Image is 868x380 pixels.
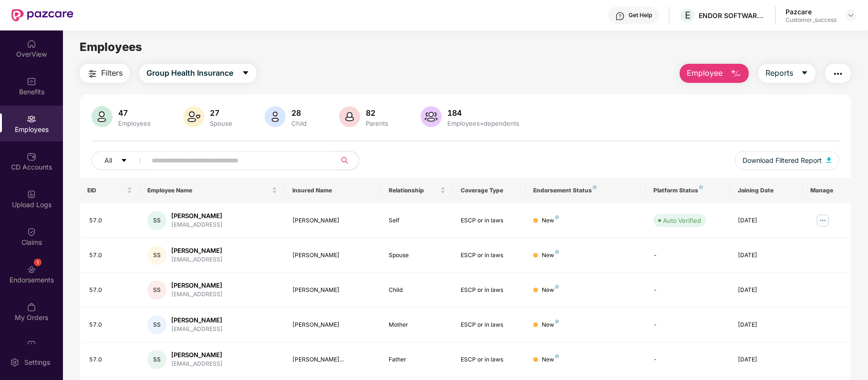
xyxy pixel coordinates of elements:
img: svg+xml;base64,PHN2ZyBpZD0iRW1wbG95ZWVzIiB4bWxucz0iaHR0cDovL3d3dy53My5vcmcvMjAwMC9zdmciIHdpZHRoPS... [27,114,36,124]
span: All [104,155,112,166]
img: svg+xml;base64,PHN2ZyB4bWxucz0iaHR0cDovL3d3dy53My5vcmcvMjAwMC9zdmciIHhtbG5zOnhsaW5rPSJodHRwOi8vd3... [339,106,360,127]
img: svg+xml;base64,PHN2ZyBpZD0iSGVscC0zMngzMiIgeG1sbnM9Imh0dHA6Ly93d3cudzMub3JnLzIwMDAvc3ZnIiB3aWR0aD... [615,11,625,21]
span: caret-down [801,69,808,78]
div: ENDOR SOFTWARE PRIVATE LIMITED [699,11,765,20]
img: svg+xml;base64,PHN2ZyBpZD0iQ0RfQWNjb3VudHMiIGRhdGEtbmFtZT0iQ0QgQWNjb3VudHMiIHhtbG5zPSJodHRwOi8vd3... [27,152,36,161]
img: svg+xml;base64,PHN2ZyBpZD0iSG9tZSIgeG1sbnM9Imh0dHA6Ly93d3cudzMub3JnLzIwMDAvc3ZnIiB3aWR0aD0iMjAiIG... [27,39,36,49]
div: ESCP or in laws [461,355,518,364]
img: svg+xml;base64,PHN2ZyB4bWxucz0iaHR0cDovL3d3dy53My5vcmcvMjAwMC9zdmciIHdpZHRoPSIyNCIgaGVpZ2h0PSIyNC... [832,68,844,80]
div: [PERSON_NAME] [292,286,373,295]
button: Download Filtered Report [735,151,839,170]
button: Reportscaret-down [758,64,816,83]
img: svg+xml;base64,PHN2ZyB4bWxucz0iaHR0cDovL3d3dy53My5vcmcvMjAwMC9zdmciIHdpZHRoPSI4IiBoZWlnaHQ9IjgiIH... [555,320,559,323]
span: Reports [765,67,793,79]
span: search [335,157,354,164]
div: 1 [34,259,41,266]
button: Group Health Insurancecaret-down [139,64,257,83]
img: svg+xml;base64,PHN2ZyB4bWxucz0iaHR0cDovL3d3dy53My5vcmcvMjAwMC9zdmciIHdpZHRoPSI4IiBoZWlnaHQ9IjgiIH... [555,215,559,219]
div: [DATE] [738,251,795,260]
div: Child [389,286,446,295]
div: [DATE] [738,320,795,330]
div: New [542,355,559,364]
img: svg+xml;base64,PHN2ZyB4bWxucz0iaHR0cDovL3d3dy53My5vcmcvMjAwMC9zdmciIHdpZHRoPSI4IiBoZWlnaHQ9IjgiIH... [555,250,559,254]
img: svg+xml;base64,PHN2ZyB4bWxucz0iaHR0cDovL3d3dy53My5vcmcvMjAwMC9zdmciIHdpZHRoPSI4IiBoZWlnaHQ9IjgiIH... [699,185,703,189]
th: EID [80,178,140,203]
span: Group Health Insurance [146,67,233,79]
div: Employees+dependents [445,120,521,127]
img: New Pazcare Logo [11,9,73,21]
img: svg+xml;base64,PHN2ZyBpZD0iQ2xhaW0iIHhtbG5zPSJodHRwOi8vd3d3LnczLm9yZy8yMDAwL3N2ZyIgd2lkdGg9IjIwIi... [27,227,36,237]
th: Insured Name [285,178,381,203]
td: - [646,238,730,273]
img: svg+xml;base64,PHN2ZyB4bWxucz0iaHR0cDovL3d3dy53My5vcmcvMjAwMC9zdmciIHdpZHRoPSI4IiBoZWlnaHQ9IjgiIH... [555,354,559,358]
div: [DATE] [738,355,795,364]
span: Download Filtered Report [743,155,822,166]
div: [EMAIL_ADDRESS] [171,220,223,230]
div: ESCP or in laws [461,216,518,225]
div: New [542,216,559,225]
div: [DATE] [738,286,795,295]
div: SS [147,246,166,265]
div: Endorsement Status [533,187,639,194]
td: - [646,308,730,342]
th: Relationship [381,178,454,203]
div: 57.0 [89,216,132,225]
div: [DATE] [738,216,795,225]
span: Employees [80,40,142,54]
div: 57.0 [89,320,132,330]
img: svg+xml;base64,PHN2ZyB4bWxucz0iaHR0cDovL3d3dy53My5vcmcvMjAwMC9zdmciIHhtbG5zOnhsaW5rPSJodHRwOi8vd3... [827,157,831,163]
img: svg+xml;base64,PHN2ZyB4bWxucz0iaHR0cDovL3d3dy53My5vcmcvMjAwMC9zdmciIHhtbG5zOnhsaW5rPSJodHRwOi8vd3... [421,106,442,127]
img: svg+xml;base64,PHN2ZyB4bWxucz0iaHR0cDovL3d3dy53My5vcmcvMjAwMC9zdmciIHdpZHRoPSIyNCIgaGVpZ2h0PSIyNC... [87,68,98,80]
img: svg+xml;base64,PHN2ZyB4bWxucz0iaHR0cDovL3d3dy53My5vcmcvMjAwMC9zdmciIHdpZHRoPSI4IiBoZWlnaHQ9IjgiIH... [555,285,559,289]
span: Relationship [389,187,439,194]
div: [PERSON_NAME] [292,216,373,225]
img: svg+xml;base64,PHN2ZyB4bWxucz0iaHR0cDovL3d3dy53My5vcmcvMjAwMC9zdmciIHhtbG5zOnhsaW5rPSJodHRwOi8vd3... [92,106,113,127]
span: Employee [687,67,723,79]
div: 57.0 [89,286,132,295]
div: 82 [364,108,390,118]
img: svg+xml;base64,PHN2ZyBpZD0iTXlfT3JkZXJzIiBkYXRhLW5hbWU9Ik15IE9yZGVycyIgeG1sbnM9Imh0dHA6Ly93d3cudz... [27,302,36,312]
td: - [646,273,730,308]
div: [PERSON_NAME] [171,281,223,290]
td: - [646,342,730,377]
div: SS [147,315,166,334]
div: New [542,320,559,330]
img: svg+xml;base64,PHN2ZyBpZD0iRHJvcGRvd24tMzJ4MzIiIHhtbG5zPSJodHRwOi8vd3d3LnczLm9yZy8yMDAwL3N2ZyIgd2... [847,11,855,19]
div: SS [147,211,166,230]
div: SS [147,350,166,369]
img: svg+xml;base64,PHN2ZyBpZD0iRW5kb3JzZW1lbnRzIiB4bWxucz0iaHR0cDovL3d3dy53My5vcmcvMjAwMC9zdmciIHdpZH... [27,265,36,274]
img: svg+xml;base64,PHN2ZyBpZD0iQmVuZWZpdHMiIHhtbG5zPSJodHRwOi8vd3d3LnczLm9yZy8yMDAwL3N2ZyIgd2lkdGg9Ij... [27,77,36,86]
img: svg+xml;base64,PHN2ZyBpZD0iVXBsb2FkX0xvZ3MiIGRhdGEtbmFtZT0iVXBsb2FkIExvZ3MiIHhtbG5zPSJodHRwOi8vd3... [27,190,36,199]
div: [EMAIL_ADDRESS] [171,325,223,334]
span: E [685,10,691,21]
button: search [335,151,359,170]
div: Mother [389,320,446,330]
div: [PERSON_NAME] [292,251,373,260]
div: [PERSON_NAME] [171,211,223,220]
div: Father [389,355,446,364]
div: [EMAIL_ADDRESS] [171,255,223,264]
div: [EMAIL_ADDRESS] [171,360,223,369]
th: Employee Name [140,178,284,203]
div: New [542,286,559,295]
div: Spouse [389,251,446,260]
button: Employee [680,64,749,83]
div: [PERSON_NAME]... [292,355,373,364]
div: 57.0 [89,355,132,364]
div: [PERSON_NAME] [171,246,223,255]
img: manageButton [815,213,830,228]
th: Manage [803,178,851,203]
div: 57.0 [89,251,132,260]
button: Allcaret-down [92,151,150,170]
div: Parents [364,120,390,127]
div: 184 [445,108,521,118]
div: Spouse [208,120,234,127]
img: svg+xml;base64,PHN2ZyBpZD0iVXBkYXRlZCIgeG1sbnM9Imh0dHA6Ly93d3cudzMub3JnLzIwMDAvc3ZnIiB3aWR0aD0iMj... [27,340,36,350]
button: Filters [80,64,130,83]
span: Employee Name [147,187,269,194]
span: EID [87,187,125,194]
img: svg+xml;base64,PHN2ZyBpZD0iU2V0dGluZy0yMHgyMCIgeG1sbnM9Imh0dHA6Ly93d3cudzMub3JnLzIwMDAvc3ZnIiB3aW... [10,358,20,367]
div: Self [389,216,446,225]
img: svg+xml;base64,PHN2ZyB4bWxucz0iaHR0cDovL3d3dy53My5vcmcvMjAwMC9zdmciIHhtbG5zOnhsaW5rPSJodHRwOi8vd3... [183,106,204,127]
div: Child [289,120,309,127]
